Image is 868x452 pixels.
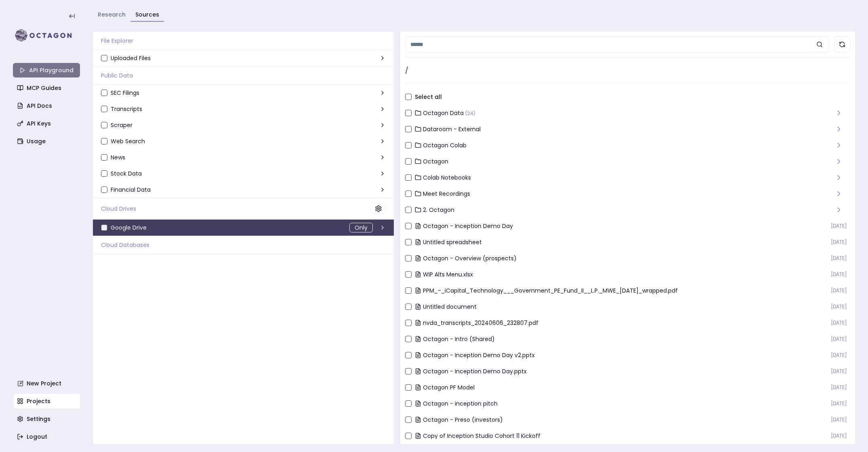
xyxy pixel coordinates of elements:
div: Financial Data [93,182,394,198]
div: Web Search [93,133,394,149]
a: Logout [14,429,81,444]
span: Cloud Databases [101,241,149,249]
a: API Docs [14,98,81,113]
label: WIP Alts Menu.xlsx [415,270,473,278]
span: Transcripts [111,106,142,112]
div: Meet Recordings [405,186,847,202]
div: [DATE] [831,433,847,439]
span: News [111,155,125,160]
div: Uploaded Files [93,50,394,66]
button: Only [349,223,373,232]
span: Colab Notebooks [423,174,471,182]
label: Octagon - Inception Demo Day [415,222,513,230]
span: Meet Recordings [423,190,470,198]
label: PPM_-_iCapital_Technology___Government_PE_Fund_II__L.P._MWE_[DATE]_wrapped.pdf [415,287,678,295]
div: [DATE] [831,352,847,358]
span: Financial Data [111,187,151,193]
div: Stock Data [93,165,394,182]
span: 2. Octagon [423,206,454,214]
div: Transcripts [93,101,394,117]
a: Settings [14,412,81,426]
label: Octagon - Intro (Shared) [415,335,495,343]
label: Untitled spreadsheet [415,238,482,246]
div: [DATE] [831,271,847,278]
label: Octagon - Preso (investors) [415,416,503,424]
label: Octagon PF Model [415,383,475,391]
a: Sources [135,10,159,19]
span: Octagon Data [423,109,475,117]
div: Dataroom - External [405,121,847,137]
span: Octagon Colab [423,141,467,149]
a: MCP Guides [14,81,81,95]
label: Copy of Inception Studio Cohort 11 Kickoff [415,432,540,440]
label: nvda_transcripts_20240606_232807.pdf [415,319,538,327]
a: Projects [14,394,81,408]
span: ( 24 ) [465,110,475,117]
div: Octagon Data (24) [405,105,847,121]
div: [DATE] [831,239,847,245]
label: Untitled document [415,303,477,311]
label: Octagon - Inception Demo Day.pptx [415,367,527,375]
label: Octagon - Overview (prospects) [415,254,517,262]
img: logo-rect-yK7x_WSZ.svg [13,27,80,44]
div: Scraper [93,117,394,133]
a: Usage [14,134,81,149]
div: [DATE] [831,223,847,229]
span: Google Drive [111,225,147,230]
div: [DATE] [831,400,847,407]
div: Octagon Colab [405,137,847,153]
a: New Project [14,376,81,391]
div: Octagon [405,153,847,169]
div: [DATE] [831,368,847,375]
span: Scraper [111,122,132,128]
span: Uploaded Files [111,55,151,61]
label: Octagon - Inception Demo Day v2.pptx [415,351,535,359]
span: File Explorer [101,37,133,45]
div: News [93,149,394,165]
div: SEC Filings [93,85,394,101]
a: API Keys [14,116,81,131]
div: [DATE] [831,320,847,326]
span: Dataroom - External [423,125,481,133]
div: 2. Octagon [405,202,847,218]
a: API Playground [13,63,80,77]
div: / [405,63,850,79]
a: Research [98,10,126,19]
div: [DATE] [831,416,847,423]
div: Google DriveOnly [93,220,394,236]
div: [DATE] [831,336,847,342]
label: Select all [415,94,442,100]
span: Cloud Drives [101,205,136,213]
span: Stock Data [111,171,142,176]
label: Octagon - inception pitch [415,400,498,408]
span: Public Data [101,71,133,80]
div: [DATE] [831,287,847,294]
span: Octagon [423,157,448,165]
div: [DATE] [831,255,847,262]
div: Colab Notebooks [405,169,847,186]
span: SEC Filings [111,90,139,96]
div: [DATE] [831,384,847,391]
div: [DATE] [831,303,847,310]
span: Web Search [111,138,145,144]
